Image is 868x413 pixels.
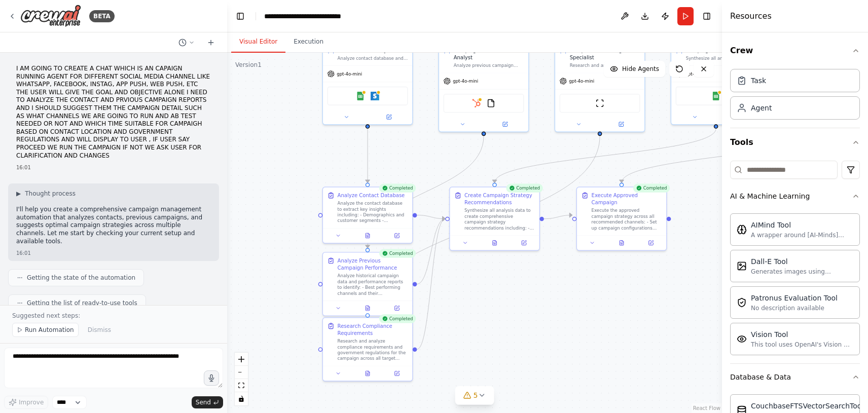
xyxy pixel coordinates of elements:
div: Crew [730,65,860,128]
button: AI & Machine Learning [730,183,860,209]
p: Suggested next steps: [12,312,215,320]
span: Dismiss [88,326,111,334]
button: Send [192,396,223,408]
div: Analyze historical campaign data and performance reports to identify: - Best performing channels ... [338,273,408,296]
g: Edge from 09d248eb-42c0-415b-83f8-989f39def3d0 to 286c3534-ff62-41b4-9dd1-410638d8f0b9 [417,211,445,222]
button: View output [479,239,510,247]
g: Edge from 747567a5-c26b-499e-ab2f-51532a07c3cb to 09d248eb-42c0-415b-83f8-989f39def3d0 [364,129,371,183]
button: View output [606,239,637,247]
div: AI & Machine Learning [730,209,860,363]
div: Analyze Contact Database [338,192,405,199]
button: Visual Editor [231,31,285,53]
div: React Flow controls [235,353,248,405]
button: ▶Thought process [16,190,76,198]
div: Compliance and Regulation SpecialistResearch and analyze government regulations, data protection ... [555,42,645,132]
div: Compliance and Regulation Specialist [570,47,640,61]
span: Run Automation [25,326,74,334]
img: Google Sheets [712,92,720,100]
p: I'll help you create a comprehensive campaign management automation that analyzes contacts, previ... [16,206,211,245]
g: Edge from c7ed2270-0dc3-4c48-a727-d2c31c43dcd6 to 1577515f-7fae-4bb8-a0d4-21ced7787297 [364,136,487,248]
button: Hide left sidebar [233,9,247,23]
button: Database & Data [730,364,860,390]
button: toggle interactivity [235,392,248,405]
div: CouchbaseFTSVectorSearchTool [751,401,863,411]
div: Version 1 [235,61,262,69]
div: Completed [379,314,416,323]
span: Getting the state of the automation [27,274,135,282]
button: Tools [730,128,860,157]
div: CompletedCreate Campaign Strategy RecommendationsSynthesize all analysis data to create comprehen... [449,186,540,251]
button: 5 [455,386,494,405]
div: Research Compliance Requirements [338,322,408,337]
button: Execution [285,31,332,53]
div: 16:01 [16,164,211,171]
span: gpt-4o-mini [337,71,362,77]
img: VisionTool [737,334,747,344]
g: Edge from 1577515f-7fae-4bb8-a0d4-21ced7787297 to 286c3534-ff62-41b4-9dd1-410638d8f0b9 [417,215,445,288]
button: Open in side panel [484,120,525,129]
button: Click to speak your automation idea [204,370,219,386]
div: A wrapper around [AI-Minds]([URL][DOMAIN_NAME]). Useful for when you need answers to questions fr... [751,231,853,239]
img: AIMindTool [737,224,747,235]
div: Database & Data [730,372,791,382]
span: Improve [19,398,44,406]
div: Analyze Previous Campaign Performance [338,257,408,272]
img: Google Sheets [356,92,365,100]
button: Open in side panel [638,239,663,247]
div: Create Campaign Strategy Recommendations [464,192,535,206]
div: Research and analyze government regulations, data protection laws, and compliance requirements ac... [570,63,640,68]
div: Execute the approved campaign strategy across all recommended channels: - Set up campaign configu... [592,208,662,231]
div: Agent [751,103,772,113]
span: Hide Agents [622,65,659,73]
span: Getting the list of ready-to-use tools [27,299,137,307]
button: Dismiss [83,323,116,337]
button: Hide Agents [604,61,665,77]
span: Thought process [25,190,76,198]
span: 5 [474,390,478,400]
div: AI & Machine Learning [730,191,810,201]
button: Open in side panel [384,369,409,378]
div: Research and analyze compliance requirements and government regulations for the campaign across a... [338,339,408,362]
span: gpt-4o-mini [453,78,478,84]
div: Synthesize all analysis data to create comprehensive campaign recommendations including optimal c... [686,55,756,61]
img: Stripe [371,92,379,100]
g: Edge from 5ffa7291-4892-45a6-893e-2b444d492efd to 4a0332c2-e60c-474f-8c8f-f6d2bcec220f [364,136,603,313]
div: Completed [506,184,543,193]
img: DallETool [737,261,747,271]
div: Vision Tool [751,329,853,340]
button: Open in side panel [368,112,409,121]
button: zoom in [235,353,248,366]
div: This tool uses OpenAI's Vision API to describe the contents of an image. [751,341,853,349]
img: HubSpot [472,99,481,107]
button: Open in side panel [717,112,758,121]
div: Completed [379,249,416,257]
button: Switch to previous chat [174,36,199,49]
div: Campaign Strategy AdvisorSynthesize all analysis data to create comprehensive campaign recommenda... [671,42,762,125]
button: Crew [730,36,860,65]
div: Execute Approved Campaign [592,192,662,206]
button: fit view [235,379,248,392]
span: ▶ [16,190,21,198]
div: CompletedAnalyze Contact DatabaseAnalyze the contact database to extract key insights including: ... [322,186,413,243]
div: CompletedResearch Compliance RequirementsResearch and analyze compliance requirements and governm... [322,317,413,382]
div: Campaign Performance Analyst [454,47,524,61]
div: Generates images using OpenAI's Dall-E model. [751,268,853,276]
div: No description available [751,304,838,312]
button: Run Automation [12,323,79,337]
button: Open in side panel [384,231,409,240]
button: Open in side panel [384,304,409,313]
p: I AM GOING TO CREATE A CHAT WHICH IS AN CAPAIGN RUNNING AGENT FOR DIFFERENT SOCIAL MEDIA CHANNEL ... [16,65,211,160]
div: 16:01 [16,249,211,257]
div: Campaign Strategy Advisor [686,47,756,54]
g: Edge from 062b7b8f-173f-4b08-bb8b-e498d616f9bb to 2d8d2194-b878-407e-b996-ceffb482e75e [618,129,836,183]
g: Edge from 4a0332c2-e60c-474f-8c8f-f6d2bcec220f to 286c3534-ff62-41b4-9dd1-410638d8f0b9 [417,215,445,353]
span: Send [196,398,211,406]
div: Analyze previous campaign reports and performance data to identify successful patterns, channel e... [454,63,524,68]
div: CompletedExecute Approved CampaignExecute the approved campaign strategy across all recommended c... [576,186,667,251]
div: Task [751,76,766,86]
span: gpt-4o-mini [569,78,594,84]
img: Logo [20,5,81,27]
div: Campaign Performance AnalystAnalyze previous campaign reports and performance data to identify su... [439,42,529,132]
button: zoom out [235,366,248,379]
button: View output [352,231,383,240]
